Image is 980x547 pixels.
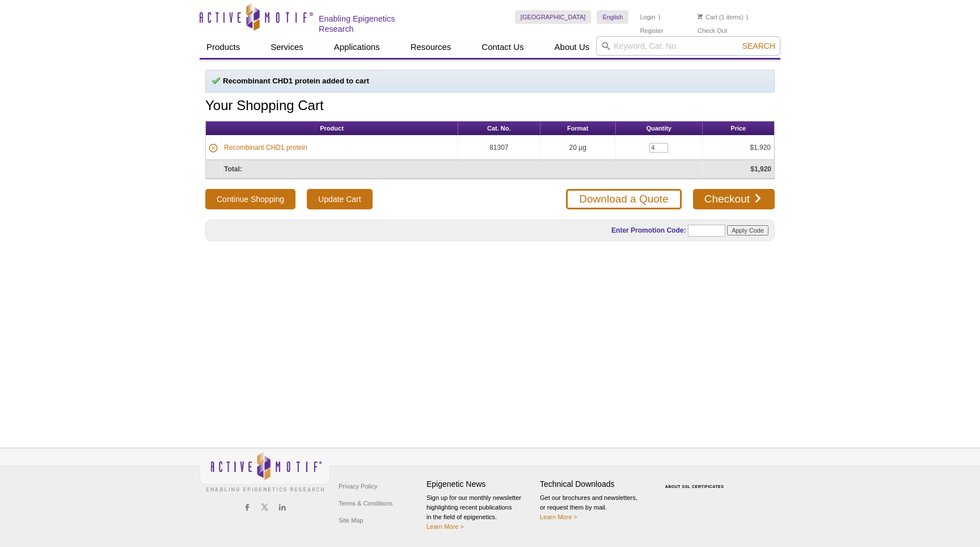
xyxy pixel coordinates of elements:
h4: Epigenetic News [426,479,534,489]
a: Register [640,27,663,35]
img: Your Cart [698,14,703,19]
strong: $1,920 [750,165,771,173]
a: Terms & Conditions [336,495,395,512]
h2: Enabling Epigenetics Research [319,14,432,34]
span: Price [730,125,746,132]
a: Recombinant CHD1 protein [224,142,307,153]
td: 20 µg [540,136,616,160]
a: Applications [327,36,387,58]
a: Download a Quote [566,189,681,209]
span: Product [320,125,344,132]
a: Services [264,36,310,58]
a: Learn More > [540,514,577,520]
a: About Us [548,36,597,58]
h4: Technical Downloads [540,479,648,489]
strong: Total: [224,165,242,173]
a: Site Map [336,512,366,529]
li: | [658,10,660,24]
span: Quantity [646,125,671,132]
p: Sign up for our monthly newsletter highlighting recent publications in the field of epigenetics. [426,493,534,532]
a: Resources [404,36,458,58]
span: Cat. No. [487,125,511,132]
a: [GEOGRAPHIC_DATA] [515,10,592,24]
button: Continue Shopping [205,189,295,209]
input: Apply Code [727,225,768,235]
a: Contact Us [475,36,530,58]
table: Click to Verify - This site chose Symantec SSL for secure e-commerce and confidential communicati... [653,468,738,493]
a: Check Out [698,27,727,35]
img: Active Motif, [200,448,330,494]
a: Checkout [693,189,775,209]
a: Login [640,13,655,21]
p: Get our brochures and newsletters, or request them by mail. [540,493,648,522]
span: Format [567,125,588,132]
li: (1 items) [698,10,744,24]
input: Keyword, Cat. No. [596,36,780,56]
a: Learn More > [426,523,464,530]
a: English [597,10,628,24]
p: Recombinant CHD1 protein added to cart [212,76,768,86]
span: Search [742,41,775,51]
td: 81307 [458,136,540,160]
li: | [746,10,748,24]
td: $1,920 [703,136,774,160]
a: ABOUT SSL CERTIFICATES [665,485,724,489]
a: Privacy Policy [336,478,380,495]
h1: Your Shopping Cart [205,98,775,115]
a: Products [200,36,247,58]
a: Cart [698,13,717,21]
label: Enter Promotion Code: [610,226,686,234]
input: Update Cart [307,189,372,209]
button: Search [739,41,779,51]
